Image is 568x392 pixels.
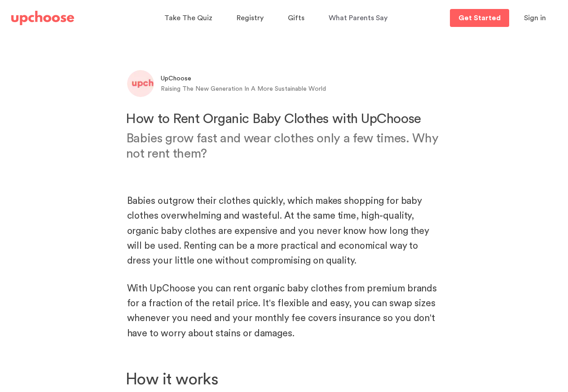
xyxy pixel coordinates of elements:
h1: How to Rent Organic Baby Clothes with UpChoose [126,110,441,128]
a: Registry [237,9,266,27]
span: Sign in [524,14,546,22]
a: What Parents Say [329,9,390,27]
p: With UpChoose you can rent organic baby clothes from premium brands for a fraction of the retail ... [127,281,441,341]
a: Get Started [450,9,509,27]
div: UpChoose [161,74,326,83]
p: Babies outgrow their clothes quickly, which makes shopping for baby clothes overwhelming and wast... [127,194,441,268]
h2: Babies grow fast and wear clothes only a few times. Why not rent them? [126,131,441,161]
a: UpChoose [11,9,74,27]
p: Get Started [458,14,501,22]
img: UpChoose [11,11,74,25]
a: Gifts [288,9,307,27]
div: Raising The New Generation In A More Sustainable World [161,85,326,93]
a: Take The Quiz [164,9,215,27]
span: What Parents Say [329,14,387,22]
img: upchoose logo letters [127,70,154,97]
button: Sign in [513,9,557,27]
span: Gifts [288,14,304,22]
span: Registry [237,14,264,22]
h2: How it works [126,369,441,391]
span: Take The Quiz [164,14,212,22]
